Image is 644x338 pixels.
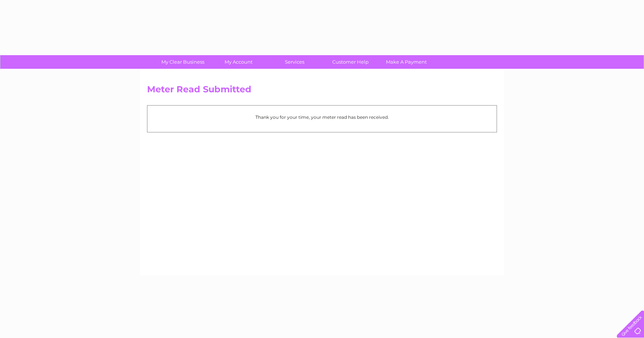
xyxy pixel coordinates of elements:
[376,55,437,69] a: Make A Payment
[208,55,269,69] a: My Account
[320,55,381,69] a: Customer Help
[147,84,497,98] h2: Meter Read Submitted
[264,55,325,69] a: Services
[153,55,213,69] a: My Clear Business
[151,114,493,121] p: Thank you for your time, your meter read has been received.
